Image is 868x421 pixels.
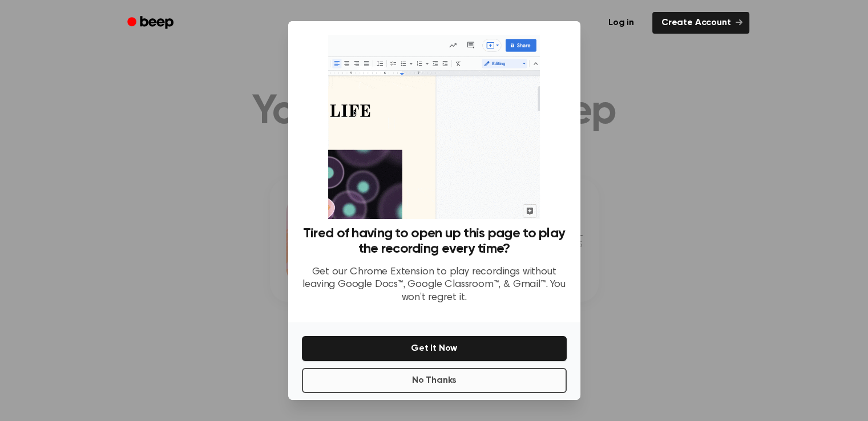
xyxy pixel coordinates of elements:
[652,12,749,34] a: Create Account
[302,226,567,257] h3: Tired of having to open up this page to play the recording every time?
[597,10,645,36] a: Log in
[328,35,540,219] img: Beep extension in action
[302,336,567,361] button: Get It Now
[302,266,567,305] p: Get our Chrome Extension to play recordings without leaving Google Docs™, Google Classroom™, & Gm...
[302,368,567,393] button: No Thanks
[119,12,184,34] a: Beep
